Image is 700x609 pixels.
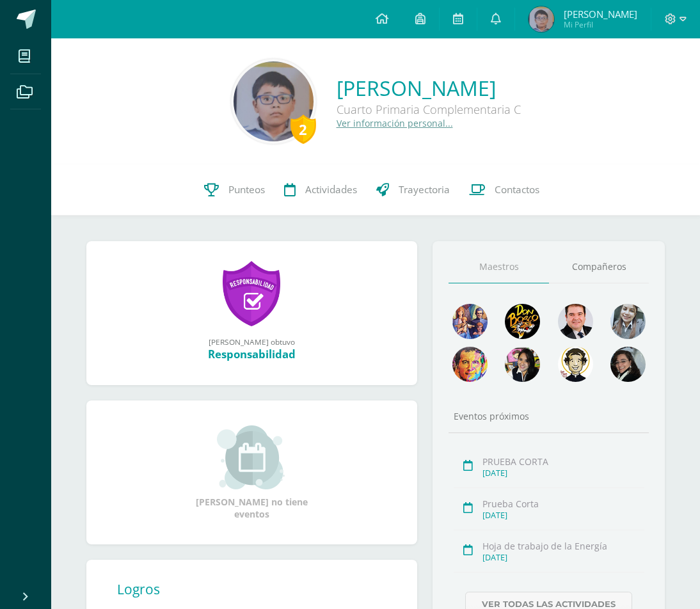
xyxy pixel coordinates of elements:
[99,336,405,347] div: [PERSON_NAME] obtuvo
[505,304,540,339] img: 29fc2a48271e3f3676cb2cb292ff2552.png
[274,164,367,216] a: Actividades
[449,410,649,422] div: Eventos próximos
[495,183,539,196] span: Contactos
[482,552,644,563] div: [DATE]
[482,455,644,468] div: PRUEBA CORTA
[367,164,459,216] a: Trayectoria
[564,19,637,30] span: Mi Perfil
[234,61,314,141] img: 2a83020cc04ad2f4b011f66474d11350.png
[187,425,315,520] div: [PERSON_NAME] no tiene eventos
[610,347,646,382] img: 6377130e5e35d8d0020f001f75faf696.png
[549,251,649,283] a: Compañeros
[482,498,644,510] div: Prueba Corta
[452,347,488,382] img: 2f956a6dd2c7db1a1667ddb66e3307b6.png
[228,183,265,196] span: Punteos
[452,304,488,339] img: 88256b496371d55dc06d1c3f8a5004f4.png
[610,304,646,339] img: 45bd7986b8947ad7e5894cbc9b781108.png
[195,164,274,216] a: Punteos
[117,580,387,598] div: Logros
[459,164,549,216] a: Contactos
[564,8,637,20] span: [PERSON_NAME]
[337,74,521,102] a: [PERSON_NAME]
[558,304,593,339] img: 79570d67cb4e5015f1d97fde0ec62c05.png
[482,468,644,478] div: [DATE]
[449,251,549,283] a: Maestros
[305,183,357,196] span: Actividades
[217,425,287,489] img: event_small.png
[482,540,644,552] div: Hoja de trabajo de la Energía
[558,347,593,382] img: 6dd7792c7e46e34e896b3f92f39c73ee.png
[337,102,521,117] div: Cuarto Primaria Complementaria C
[399,183,450,196] span: Trayectoria
[99,347,405,361] div: Responsabilidad
[337,117,453,129] a: Ver información personal...
[505,347,540,382] img: ddcb7e3f3dd5693f9a3e043a79a89297.png
[529,6,554,32] img: 657983025bc339f3e4dda0fefa4d5b83.png
[482,510,644,521] div: [DATE]
[290,115,316,144] div: 2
